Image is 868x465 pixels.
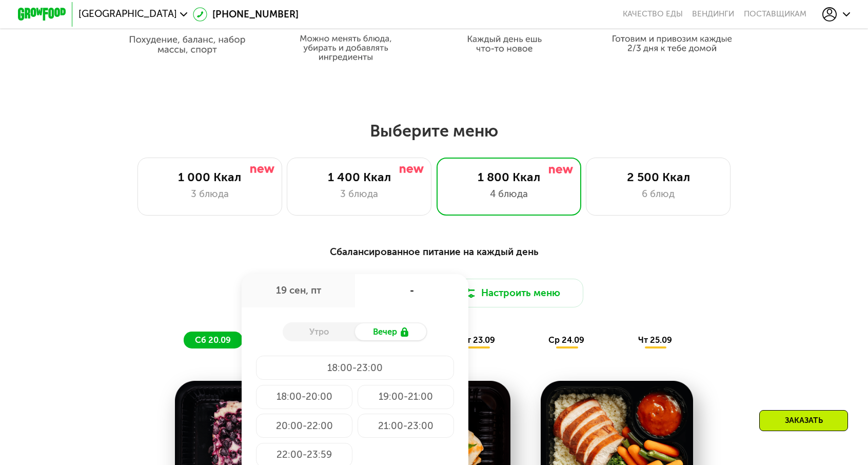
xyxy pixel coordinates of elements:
[548,335,584,345] span: ср 24.09
[256,385,352,409] div: 18:00-20:00
[283,323,355,340] div: Утро
[449,170,568,184] div: 1 800 Ккал
[38,121,830,141] h2: Выберите меню
[256,356,453,380] div: 18:00-23:00
[358,385,454,409] div: 19:00-21:00
[358,414,454,438] div: 21:00-23:00
[355,323,427,340] div: Вечер
[256,414,352,438] div: 20:00-22:00
[150,187,269,201] div: 3 блюда
[300,187,419,201] div: 3 блюда
[300,170,419,184] div: 1 400 Ккал
[355,274,468,308] div: -
[759,410,848,431] div: Заказать
[439,279,583,307] button: Настроить меню
[449,187,568,201] div: 4 блюда
[462,335,495,345] span: вт 23.09
[692,9,734,19] a: Вендинги
[195,335,231,345] span: сб 20.09
[623,9,683,19] a: Качество еды
[78,9,177,19] span: [GEOGRAPHIC_DATA]
[150,170,269,184] div: 1 000 Ккал
[193,7,299,22] a: [PHONE_NUMBER]
[638,335,672,345] span: чт 25.09
[599,170,718,184] div: 2 500 Ккал
[744,9,806,19] div: поставщикам
[77,244,791,259] div: Сбалансированное питание на каждый день
[242,274,355,308] div: 19 сен, пт
[599,187,718,201] div: 6 блюд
